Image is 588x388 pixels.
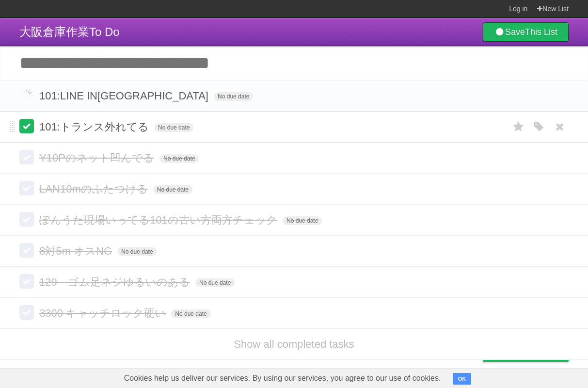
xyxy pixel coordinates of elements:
span: LAN10mのふたつける [39,183,150,195]
span: Buy me a coffee [503,344,564,361]
span: No due date [117,247,157,256]
span: No due date [283,216,322,225]
label: Done [19,119,34,133]
label: Done [19,212,34,226]
label: Done [19,305,34,320]
span: No due date [159,154,199,163]
span: 129 ゴム足ネジゆるいのある [39,276,192,288]
span: Y10Pのネット凹んでる [39,152,157,164]
span: No due date [171,309,210,318]
span: No due date [153,185,192,194]
label: Done [19,181,34,195]
span: No due date [154,123,193,132]
a: SaveThis List [483,22,569,42]
span: 101:LINE IN[GEOGRAPHIC_DATA] [39,90,211,102]
a: Show all completed tasks [234,338,354,350]
span: 8対5m オスNG [39,245,114,257]
button: OK [453,373,472,385]
span: ぽんうた現場いってる101の古い方両方チェック [39,214,280,226]
span: Cookies help us deliver our services. By using our services, you agree to our use of cookies. [114,369,451,388]
span: No due date [195,278,235,287]
label: Done [19,274,34,289]
label: Star task [509,119,528,135]
label: Done [19,243,34,258]
span: 3300 キャッチロック硬い [39,307,168,319]
label: Done [19,88,34,102]
span: 101:トランス外れてる [39,121,151,133]
span: 大阪倉庫作業To Do [19,25,120,38]
label: Done [19,150,34,164]
b: This List [525,27,557,37]
span: No due date [214,92,253,101]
